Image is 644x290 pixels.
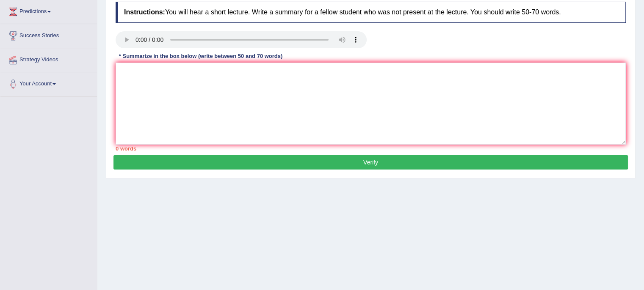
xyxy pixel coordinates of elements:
a: Your Account [0,72,97,93]
a: Strategy Videos [0,48,97,69]
div: * Summarize in the box below (write between 50 and 70 words) [116,52,286,60]
div: 0 words [116,145,626,153]
b: Instructions: [124,8,165,16]
h4: You will hear a short lecture. Write a summary for a fellow student who was not present at the le... [116,2,626,23]
button: Verify [113,155,628,170]
a: Success Stories [0,24,97,45]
